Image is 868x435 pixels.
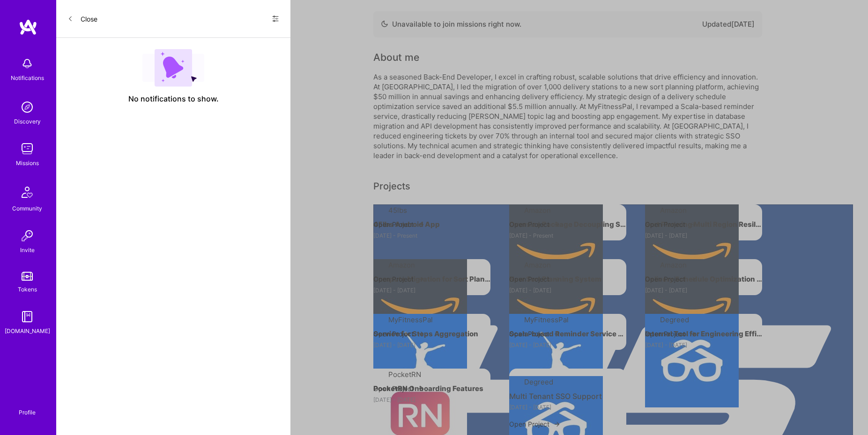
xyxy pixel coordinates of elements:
div: [DOMAIN_NAME] [5,326,50,336]
div: Invite [20,245,35,255]
img: Invite [18,226,37,245]
div: Profile [19,407,36,416]
div: Missions [16,158,39,168]
span: No notifications to show. [128,94,219,104]
img: bell [18,54,37,73]
img: teamwork [18,139,37,158]
button: Close [67,11,97,26]
img: discovery [18,98,37,116]
div: Discovery [14,116,41,126]
img: guide book [18,307,37,326]
div: Notifications [11,73,44,83]
img: empty [142,49,204,87]
img: logo [19,19,37,36]
img: tokens [22,272,33,281]
div: Tokens [18,284,37,294]
a: Profile [15,398,39,416]
img: Community [16,181,38,203]
div: Community [12,203,42,213]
